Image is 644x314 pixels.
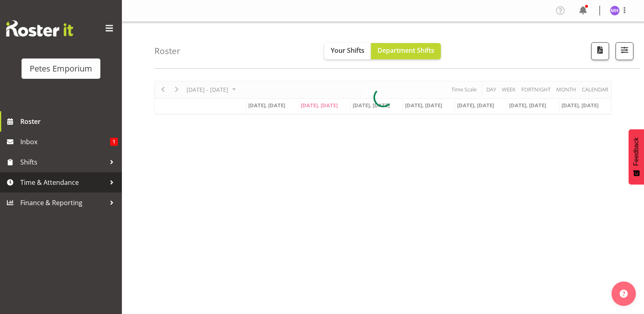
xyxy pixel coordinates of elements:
div: Petes Emporium [30,63,92,75]
button: Feedback - Show survey [629,129,644,184]
span: Department Shifts [377,46,434,55]
span: Inbox [20,136,110,148]
span: Your Shifts [331,46,364,55]
span: Shifts [20,156,106,168]
button: Your Shifts [324,43,371,59]
h4: Roster [154,46,180,56]
button: Department Shifts [371,43,441,59]
img: Rosterit website logo [6,20,73,37]
img: mackenzie-halford4471.jpg [610,6,620,15]
span: Roster [20,115,118,128]
button: Filter Shifts [616,42,633,60]
span: Finance & Reporting [20,197,106,209]
img: help-xxl-2.png [620,290,628,298]
span: Time & Attendance [20,176,106,188]
button: Download a PDF of the roster according to the set date range. [591,42,609,60]
span: Feedback [633,137,640,166]
span: 1 [110,138,118,146]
